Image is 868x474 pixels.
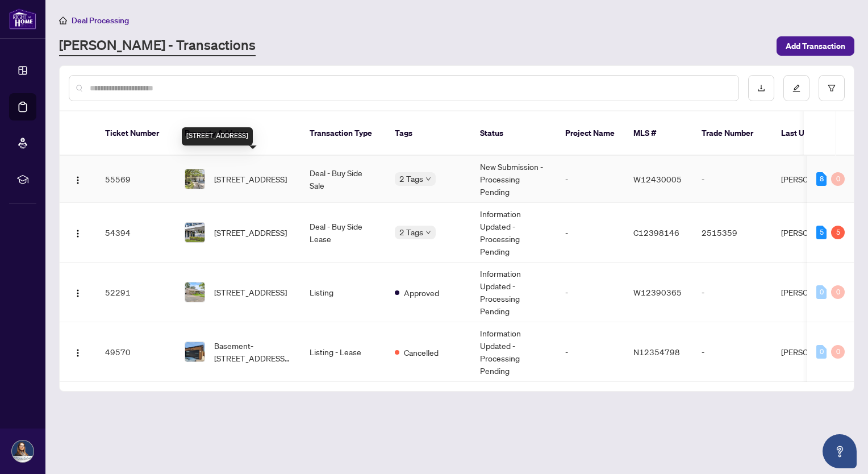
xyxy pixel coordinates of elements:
[556,263,624,322] td: -
[69,283,87,301] button: Logo
[301,111,386,156] th: Transaction Type
[471,203,556,263] td: Information Updated - Processing Pending
[816,226,827,239] div: 5
[9,9,36,30] img: logo
[792,84,800,92] span: edit
[633,347,680,357] span: N12354798
[185,342,205,361] img: thumbnail-img
[72,15,129,26] span: Deal Processing
[783,75,809,101] button: edit
[471,156,556,203] td: New Submission - Processing Pending
[73,289,82,298] img: Logo
[399,172,423,185] span: 2 Tags
[69,223,87,242] button: Logo
[633,287,682,297] span: W12390365
[301,322,386,382] td: Listing - Lease
[831,172,845,186] div: 0
[96,263,176,322] td: 52291
[12,440,34,462] img: Profile Icon
[556,111,624,156] th: Project Name
[96,111,176,156] th: Ticket Number
[176,111,301,156] th: Property Address
[301,263,386,322] td: Listing
[386,111,471,156] th: Tags
[633,174,682,184] span: W12430005
[777,36,854,56] button: Add Transaction
[831,285,845,299] div: 0
[214,286,287,298] span: [STREET_ADDRESS]
[819,75,845,101] button: filter
[69,343,87,361] button: Logo
[185,223,205,242] img: thumbnail-img
[214,226,287,239] span: [STREET_ADDRESS]
[772,111,857,156] th: Last Updated By
[772,322,857,382] td: [PERSON_NAME]
[69,170,87,188] button: Logo
[772,156,857,203] td: [PERSON_NAME]
[831,226,845,239] div: 5
[823,434,857,468] button: Open asap
[692,156,772,203] td: -
[692,111,772,156] th: Trade Number
[692,263,772,322] td: -
[185,282,205,302] img: thumbnail-img
[404,286,439,299] span: Approved
[831,345,845,359] div: 0
[301,203,386,263] td: Deal - Buy Side Lease
[772,263,857,322] td: [PERSON_NAME]
[399,226,423,239] span: 2 Tags
[471,111,556,156] th: Status
[624,111,692,156] th: MLS #
[182,127,253,145] div: [STREET_ADDRESS]
[692,322,772,382] td: -
[59,16,67,24] span: home
[692,203,772,263] td: 2515359
[556,203,624,263] td: -
[757,84,765,92] span: download
[556,322,624,382] td: -
[96,156,176,203] td: 55569
[828,84,836,92] span: filter
[633,227,679,238] span: C12398146
[772,203,857,263] td: [PERSON_NAME]
[73,348,82,357] img: Logo
[471,322,556,382] td: Information Updated - Processing Pending
[556,156,624,203] td: -
[59,36,256,56] a: [PERSON_NAME] - Transactions
[404,346,439,359] span: Cancelled
[471,263,556,322] td: Information Updated - Processing Pending
[73,176,82,185] img: Logo
[425,176,431,182] span: down
[214,339,291,364] span: Basement-[STREET_ADDRESS][PERSON_NAME]
[73,229,82,238] img: Logo
[786,37,845,55] span: Add Transaction
[748,75,774,101] button: download
[214,173,287,185] span: [STREET_ADDRESS]
[816,285,827,299] div: 0
[185,169,205,189] img: thumbnail-img
[816,345,827,359] div: 0
[425,230,431,235] span: down
[96,322,176,382] td: 49570
[96,203,176,263] td: 54394
[816,172,827,186] div: 8
[301,156,386,203] td: Deal - Buy Side Sale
